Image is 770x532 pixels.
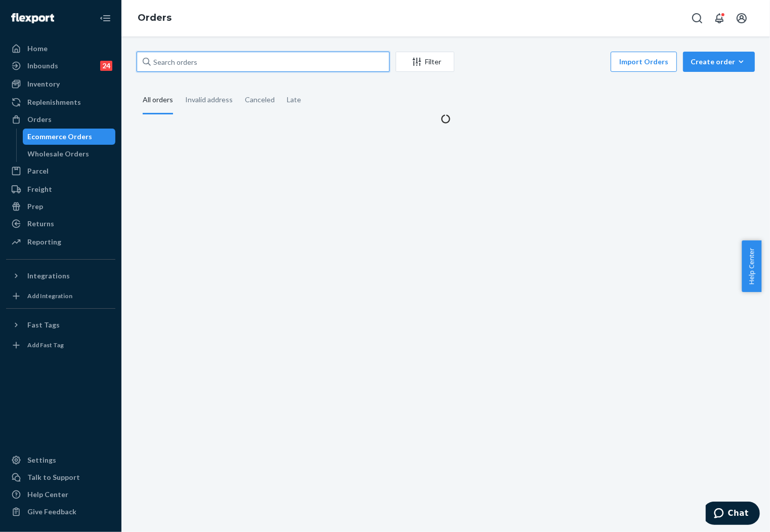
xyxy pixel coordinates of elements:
[709,8,730,28] button: Open notifications
[287,87,301,113] div: Late
[6,504,115,520] button: Give Feedback
[687,8,707,28] button: Open Search Box
[6,288,115,304] a: Add Integration
[396,57,454,67] div: Filter
[130,4,180,33] ol: breadcrumbs
[6,163,115,179] a: Parcel
[6,452,115,468] a: Settings
[6,268,115,284] button: Integrations
[732,8,752,28] button: Open account menu
[6,94,115,110] a: Replenishments
[6,216,115,232] a: Returns
[27,320,60,330] div: Fast Tags
[6,469,115,485] button: Talk to Support
[28,132,93,142] div: Ecommerce Orders
[138,12,172,23] a: Orders
[396,52,454,72] button: Filter
[6,317,115,333] button: Fast Tags
[27,489,68,500] div: Help Center
[95,8,115,28] button: Close Navigation
[27,237,61,247] div: Reporting
[6,234,115,250] a: Reporting
[27,472,80,482] div: Talk to Support
[27,341,64,349] div: Add Fast Tag
[742,240,761,292] button: Help Center
[23,129,116,145] a: Ecommerce Orders
[6,337,115,353] a: Add Fast Tag
[6,40,115,57] a: Home
[6,111,115,128] a: Orders
[11,13,54,23] img: Flexport logo
[23,146,116,162] a: Wholesale Orders
[6,181,115,197] a: Freight
[6,486,115,503] a: Help Center
[691,57,747,67] div: Create order
[611,52,677,72] button: Import Orders
[706,502,760,527] iframe: Opens a widget where you can chat to one of our agents
[27,292,72,300] div: Add Integration
[245,87,275,113] div: Canceled
[27,166,49,176] div: Parcel
[185,87,233,113] div: Invalid address
[27,219,54,229] div: Returns
[27,507,76,517] div: Give Feedback
[27,184,52,194] div: Freight
[27,114,52,125] div: Orders
[28,149,90,159] div: Wholesale Orders
[100,61,112,71] div: 24
[27,79,60,89] div: Inventory
[6,58,115,74] a: Inbounds24
[137,52,390,72] input: Search orders
[27,455,56,465] div: Settings
[143,87,173,114] div: All orders
[27,271,70,281] div: Integrations
[27,44,48,54] div: Home
[27,201,43,212] div: Prep
[683,52,755,72] button: Create order
[27,61,58,71] div: Inbounds
[6,198,115,215] a: Prep
[6,76,115,92] a: Inventory
[27,97,81,107] div: Replenishments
